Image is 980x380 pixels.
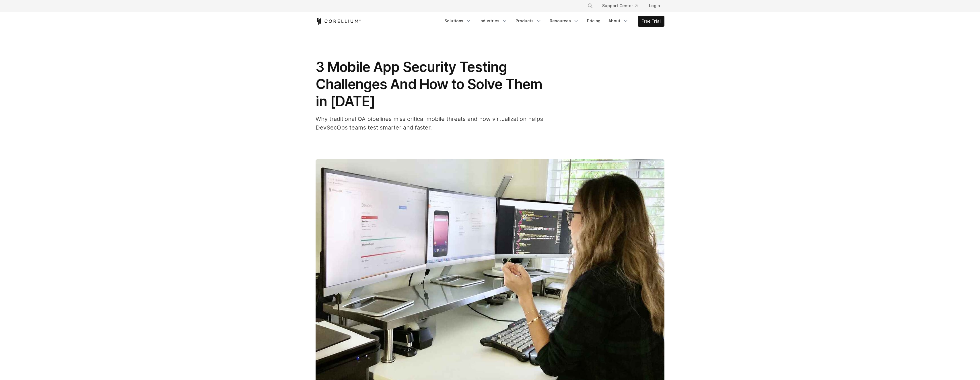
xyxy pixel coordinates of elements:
[546,16,582,26] a: Resources
[580,1,664,11] div: Navigation Menu
[316,115,543,131] span: Why traditional QA pipelines miss critical mobile threats and how virtualization helps DevSecOps ...
[584,16,604,26] a: Pricing
[585,1,595,11] button: Search
[316,18,361,25] a: Corellium Home
[441,16,475,26] a: Solutions
[644,1,664,11] a: Login
[316,58,542,110] span: 3 Mobile App Security Testing Challenges And How to Solve Them in [DATE]
[441,16,664,27] div: Navigation Menu
[476,16,511,26] a: Industries
[605,16,632,26] a: About
[512,16,545,26] a: Products
[598,1,642,11] a: Support Center
[638,16,664,26] a: Free Trial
